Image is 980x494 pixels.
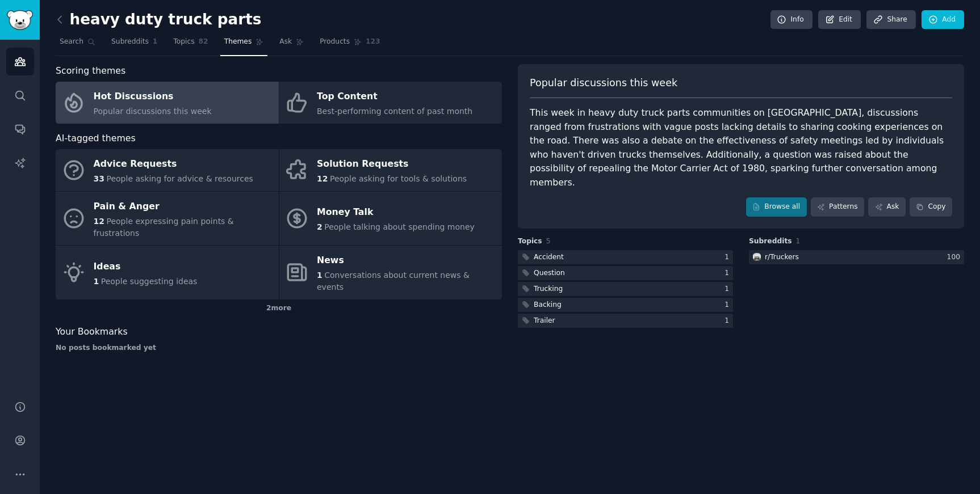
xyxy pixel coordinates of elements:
div: Pain & Anger [94,197,273,216]
a: Search [56,33,99,56]
span: Ask [279,37,292,47]
a: Ideas1People suggesting ideas [56,246,279,299]
div: Question [534,268,565,278]
span: Topics [173,37,194,47]
a: Add [922,10,964,29]
a: Subreddits1 [107,33,161,56]
div: 1 [724,252,733,263]
div: Advice Requests [94,155,253,174]
img: Truckers [753,253,761,261]
a: Money Talk2People talking about spending money [279,192,502,246]
span: Popular discussions this week [94,107,212,116]
div: 1 [724,284,733,294]
img: GummySearch logo [7,10,33,30]
span: Products [320,37,350,47]
span: People suggesting ideas [101,277,198,286]
span: Popular discussions this week [530,76,677,90]
div: r/ Truckers [765,252,799,263]
div: Top Content [317,88,472,106]
span: People asking for advice & resources [106,174,253,183]
div: 1 [724,268,733,278]
a: Hot DiscussionsPopular discussions this week [56,82,279,124]
span: Scoring themes [56,64,125,78]
span: 1 [94,277,99,286]
a: Browse all [746,197,807,217]
span: People asking for tools & solutions [330,174,467,183]
div: News [317,252,496,270]
div: Ideas [94,257,198,276]
span: Subreddits [111,37,149,47]
a: Truckersr/Truckers100 [749,250,964,264]
a: Share [866,10,915,29]
a: Top ContentBest-performing content of past month [279,82,502,124]
a: News1Conversations about current news & events [279,246,502,299]
div: Trailer [534,316,555,326]
span: 123 [366,37,380,47]
a: Topics82 [169,33,212,56]
a: Accident1 [518,250,733,264]
a: Trucking1 [518,282,733,296]
h2: heavy duty truck parts [56,11,261,29]
button: Copy [910,197,952,217]
span: 12 [94,217,104,226]
span: 12 [317,174,328,183]
span: Conversations about current news & events [317,271,470,292]
a: Patterns [811,197,864,217]
div: 1 [724,300,733,310]
div: 2 more [56,299,502,318]
a: Themes [220,33,268,56]
div: Money Talk [317,204,475,222]
div: Hot Discussions [94,88,212,106]
span: People talking about spending money [324,222,475,231]
div: Trucking [534,284,563,294]
a: Products123 [316,33,384,56]
div: Backing [534,300,562,310]
span: Search [60,37,83,47]
span: 1 [796,237,801,245]
a: Backing1 [518,298,733,312]
a: Info [770,10,813,29]
a: Ask [275,33,308,56]
a: Pain & Anger12People expressing pain points & frustrations [56,192,279,246]
span: 5 [546,237,551,245]
div: 100 [947,252,964,263]
span: 82 [199,37,208,47]
span: 1 [317,271,323,280]
span: 2 [317,222,323,231]
span: Subreddits [749,237,792,247]
div: 1 [724,316,733,326]
span: Your Bookmarks [56,325,128,339]
div: This week in heavy duty truck parts communities on [GEOGRAPHIC_DATA], discussions ranged from fru... [530,106,952,189]
a: Trailer1 [518,314,733,328]
a: Question1 [518,266,733,280]
span: Themes [224,37,252,47]
span: AI-tagged themes [56,132,136,146]
span: 1 [153,37,158,47]
a: Solution Requests12People asking for tools & solutions [279,149,502,191]
a: Ask [868,197,906,217]
div: Solution Requests [317,155,467,174]
a: Edit [818,10,861,29]
div: Accident [534,252,564,263]
span: 33 [94,174,104,183]
a: Advice Requests33People asking for advice & resources [56,149,279,191]
span: Topics [518,237,542,247]
span: People expressing pain points & frustrations [94,217,234,238]
span: Best-performing content of past month [317,107,472,116]
div: No posts bookmarked yet [56,343,502,353]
